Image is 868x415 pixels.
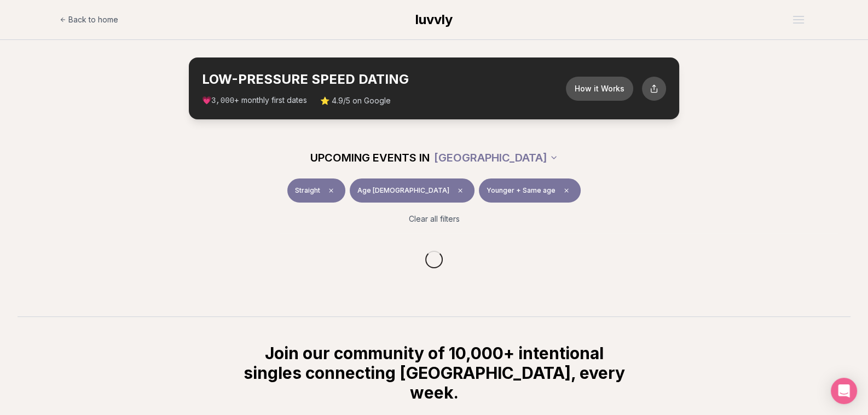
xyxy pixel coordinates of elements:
span: Age [DEMOGRAPHIC_DATA] [357,186,449,195]
div: Open Intercom Messenger [831,378,857,404]
span: Straight [295,186,320,195]
span: Clear age [454,184,467,197]
span: 💗 + monthly first dates [202,95,307,106]
a: Back to home [60,9,118,31]
h2: Join our community of 10,000+ intentional singles connecting [GEOGRAPHIC_DATA], every week. [241,343,627,402]
span: Clear preference [560,184,573,197]
span: Back to home [68,14,118,25]
span: UPCOMING EVENTS IN [310,150,430,165]
button: Open menu [789,11,808,28]
button: Age [DEMOGRAPHIC_DATA]Clear age [350,178,474,203]
span: luvvly [415,11,453,27]
button: Younger + Same ageClear preference [479,178,581,203]
span: Clear event type filter [325,184,338,197]
button: How it Works [566,77,633,101]
button: StraightClear event type filter [287,178,345,203]
span: ⭐ 4.9/5 on Google [320,95,391,106]
span: 3,000 [211,96,234,105]
button: Clear all filters [402,207,466,231]
h2: LOW-PRESSURE SPEED DATING [202,71,566,88]
a: luvvly [415,11,453,28]
button: [GEOGRAPHIC_DATA] [434,146,558,170]
span: Younger + Same age [487,186,555,195]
